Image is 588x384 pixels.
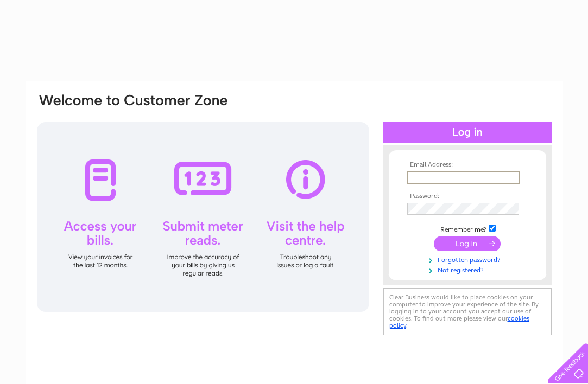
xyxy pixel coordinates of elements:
[404,161,530,169] th: Email Address:
[404,223,530,234] td: Remember me?
[407,254,530,264] a: Forgotten password?
[383,288,552,335] div: Clear Business would like to place cookies on your computer to improve your experience of the sit...
[389,315,529,329] a: cookies policy
[407,264,530,274] a: Not registered?
[404,193,530,200] th: Password:
[434,236,501,251] input: Submit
